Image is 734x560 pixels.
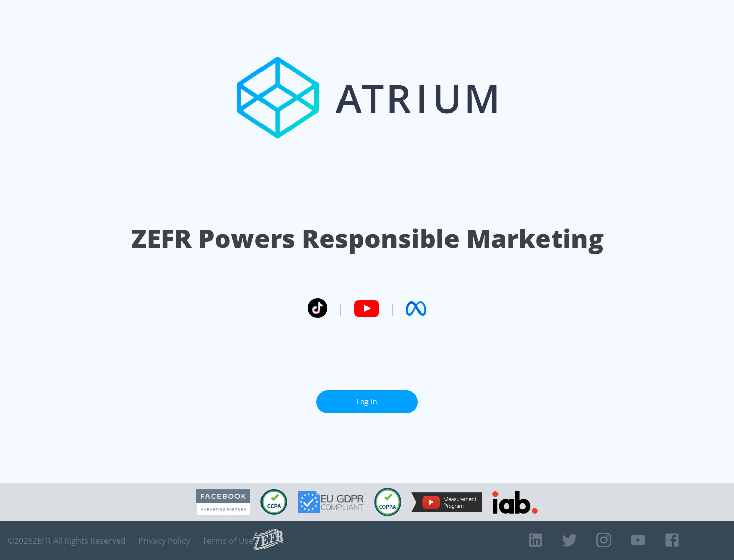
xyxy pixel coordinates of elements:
img: COPPA Compliant [374,488,401,516]
img: IAB [492,491,538,514]
h1: ZEFR Powers Responsible Marketing [131,221,604,256]
img: GDPR Compliant [298,491,364,513]
span: © 2025 ZEFR All Rights Reserved [8,536,126,546]
span: | [389,301,396,316]
a: Terms of Use [202,536,253,546]
img: Facebook Marketing Partner [196,489,250,515]
span: | [337,301,344,316]
a: Log In [316,390,418,413]
img: CCPA Compliant [260,489,287,515]
a: Privacy Policy [138,536,190,546]
img: YouTube Measurement Program [411,492,482,512]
